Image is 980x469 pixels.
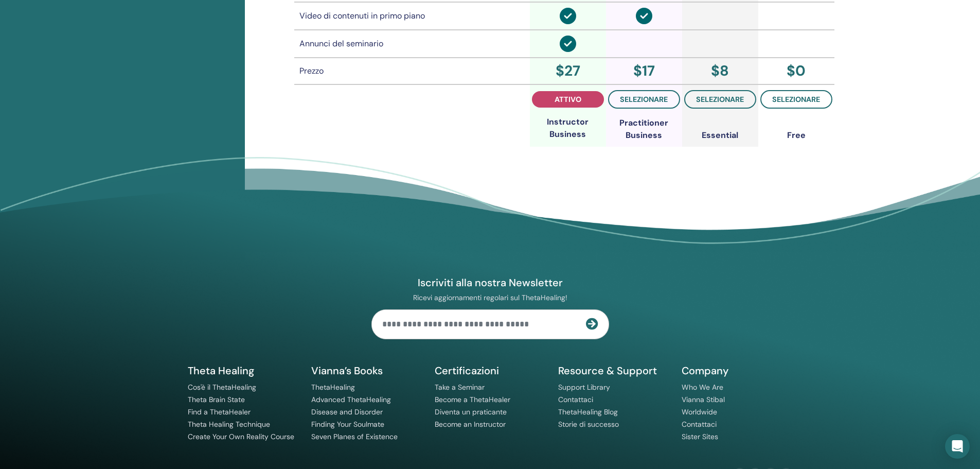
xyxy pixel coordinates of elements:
[608,90,680,109] button: Selezionare
[608,60,680,82] div: $ 17
[188,407,251,416] a: Find a ThetaHealer
[435,364,546,377] h5: Certificazioni
[787,129,806,142] div: Free
[560,36,576,52] img: circle-check-solid.svg
[682,383,723,392] a: Who We Are
[682,395,725,404] a: Vianna Stibal
[530,116,606,141] div: Instructor Business
[606,117,682,142] div: Practitioner Business
[371,293,609,302] p: Ricevi aggiornamenti regolari sul ThetaHealing!
[188,395,245,404] a: Theta Brain State
[682,407,717,416] a: Worldwide
[684,90,756,109] button: Selezionare
[435,407,507,416] a: Diventa un praticante
[311,432,398,441] a: Seven Planes of Existence
[558,383,610,392] a: Support Library
[558,364,669,377] h5: Resource & Support
[311,420,384,429] a: Finding Your Soulmate
[558,395,593,404] a: Contattaci
[311,364,422,377] h5: Vianna’s Books
[636,8,652,24] img: circle-check-solid.svg
[760,90,832,109] button: Selezionare
[560,8,576,24] img: circle-check-solid.svg
[311,383,355,392] a: ThetaHealing
[435,383,485,392] a: Take a Seminar
[684,60,756,82] div: $ 8
[311,395,391,404] a: Advanced ThetaHealing
[435,395,510,404] a: Become a ThetaHealer
[188,420,270,429] a: Theta Healing Technique
[620,95,668,104] span: Selezionare
[558,420,619,429] a: Storie di successo
[188,383,256,392] a: Cos'è il ThetaHealing
[558,407,618,416] a: ThetaHealing Blog
[682,432,718,441] a: Sister Sites
[299,65,525,77] div: Prezzo
[772,95,820,104] span: Selezionare
[702,129,738,142] div: Essential
[532,91,604,108] button: attivo
[435,420,506,429] a: Become an Instructor
[188,364,299,377] h5: Theta Healing
[188,432,294,441] a: Create Your Own Reality Course
[696,95,744,104] span: Selezionare
[555,95,581,104] span: attivo
[682,364,793,377] h5: Company
[682,420,717,429] a: Contattaci
[311,407,383,416] a: Disease and Disorder
[371,276,609,289] h4: Iscriviti alla nostra Newsletter
[299,38,525,50] div: Annunci del seminario
[945,434,970,459] div: Open Intercom Messenger
[760,60,832,82] div: $ 0
[299,10,525,22] div: Video di contenuti in primo piano
[532,60,604,82] div: $ 27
